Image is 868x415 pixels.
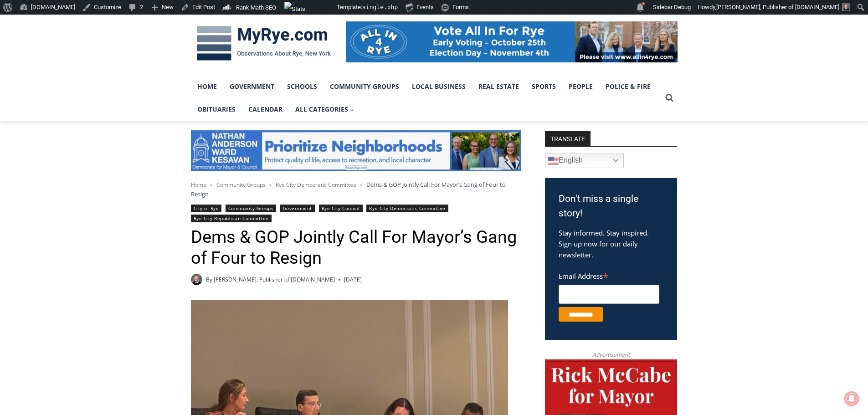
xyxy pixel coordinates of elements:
span: Intern @ [DOMAIN_NAME] [238,91,422,111]
a: Local Business [406,75,472,98]
a: Real Estate [472,75,525,98]
img: Views over 48 hours. Click for more Jetpack Stats. [284,2,335,13]
h1: Dems & GOP Jointly Call For Mayor’s Gang of Four to Resign [191,227,521,268]
span: Rank Math SEO [236,4,276,11]
span: single.php [362,4,398,10]
nav: Primary Navigation [191,75,661,121]
button: Child menu of All Categories [289,98,361,121]
a: Home [191,181,206,189]
a: English [545,154,624,168]
span: > [360,182,363,188]
a: Rye City Democratic Committee [366,205,448,212]
a: Government [280,205,315,212]
a: City of Rye [191,205,222,212]
a: Author image [191,274,202,285]
nav: Breadcrumbs [191,180,521,199]
strong: TRANSLATE [545,131,591,146]
img: All in for Rye [346,21,678,62]
a: Schools [281,75,324,98]
a: Intern @ [DOMAIN_NAME] [219,88,442,113]
a: Rye City Republican Committee [191,215,272,222]
time: [DATE] [344,275,362,284]
a: Rye City Democratic Committee [276,181,356,189]
a: Calendar [242,98,289,121]
img: en [548,155,559,166]
a: Government [223,75,281,98]
img: MyRye.com [191,20,337,67]
a: Home [191,75,223,98]
span: Dems & GOP Jointly Call For Mayor’s Gang of Four to Resign [191,180,506,198]
div: "The first chef I interviewed talked about coming to [GEOGRAPHIC_DATA] from [GEOGRAPHIC_DATA] in ... [230,0,431,88]
span: > [210,182,213,188]
button: View Search Form [661,90,678,106]
a: [PERSON_NAME], Publisher of [DOMAIN_NAME] [214,276,335,283]
span: Advertisement [583,350,639,359]
p: Stay informed. Stay inspired. Sign up now for our daily newsletter. [559,227,663,260]
a: Police & Fire [599,75,657,98]
span: > [269,182,272,188]
span: [PERSON_NAME], Publisher of [DOMAIN_NAME] [716,4,839,10]
a: People [562,75,599,98]
a: Community Groups [226,205,276,212]
a: Community Groups [324,75,406,98]
span: By [206,275,212,284]
a: Sports [525,75,562,98]
a: Obituaries [191,98,242,121]
h3: Don't miss a single story! [559,192,663,220]
a: Community Groups [216,181,266,189]
label: Email Address [559,267,659,283]
a: Rye City Council [319,205,363,212]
